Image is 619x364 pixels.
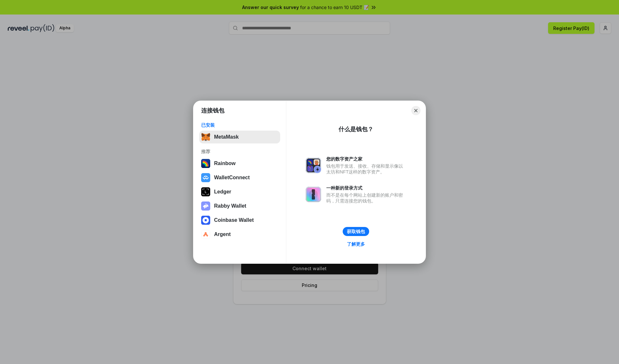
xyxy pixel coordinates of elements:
[343,227,369,236] button: 获取钱包
[306,187,321,202] img: svg+xml,%3Csvg%20xmlns%3D%22http%3A%2F%2Fwww.w3.org%2F2000%2Fsvg%22%20fill%3D%22none%22%20viewBox...
[201,122,278,128] div: 已安装
[201,173,210,182] img: svg+xml,%3Csvg%20width%3D%2228%22%20height%3D%2228%22%20viewBox%3D%220%200%2028%2028%22%20fill%3D...
[201,159,210,168] img: svg+xml,%3Csvg%20width%3D%22120%22%20height%3D%22120%22%20viewBox%3D%220%200%20120%20120%22%20fil...
[214,217,254,223] div: Coinbase Wallet
[306,158,321,173] img: svg+xml,%3Csvg%20xmlns%3D%22http%3A%2F%2Fwww.w3.org%2F2000%2Fsvg%22%20fill%3D%22none%22%20viewBox...
[199,171,280,184] button: WalletConnect
[201,202,210,211] img: svg+xml,%3Csvg%20xmlns%3D%22http%3A%2F%2Fwww.w3.org%2F2000%2Fsvg%22%20fill%3D%22none%22%20viewBox...
[199,228,280,241] button: Argent
[201,133,210,142] img: svg+xml,%3Csvg%20fill%3D%22none%22%20height%3D%2233%22%20viewBox%3D%220%200%2035%2033%22%20width%...
[347,241,365,247] div: 了解更多
[214,134,239,140] div: MetaMask
[347,229,365,234] div: 获取钱包
[214,203,246,209] div: Rabby Wallet
[201,107,224,114] h1: 连接钱包
[339,125,373,133] div: 什么是钱包？
[199,214,280,227] button: Coinbase Wallet
[201,230,210,239] img: svg+xml,%3Csvg%20width%3D%2228%22%20height%3D%2228%22%20viewBox%3D%220%200%2028%2028%22%20fill%3D...
[343,240,369,248] a: 了解更多
[326,156,406,162] div: 您的数字资产之家
[214,175,250,181] div: WalletConnect
[199,200,280,212] button: Rabby Wallet
[199,131,280,143] button: MetaMask
[199,157,280,170] button: Rainbow
[201,216,210,225] img: svg+xml,%3Csvg%20width%3D%2228%22%20height%3D%2228%22%20viewBox%3D%220%200%2028%2028%22%20fill%3D...
[201,149,278,154] div: 推荐
[326,192,406,204] div: 而不是在每个网站上创建新的账户和密码，只需连接您的钱包。
[199,185,280,198] button: Ledger
[214,189,231,195] div: Ledger
[214,161,236,166] div: Rainbow
[326,185,406,191] div: 一种新的登录方式
[411,106,420,115] button: Close
[201,187,210,196] img: svg+xml,%3Csvg%20xmlns%3D%22http%3A%2F%2Fwww.w3.org%2F2000%2Fsvg%22%20width%3D%2228%22%20height%3...
[214,231,231,237] div: Argent
[326,163,406,175] div: 钱包用于发送、接收、存储和显示像以太坊和NFT这样的数字资产。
